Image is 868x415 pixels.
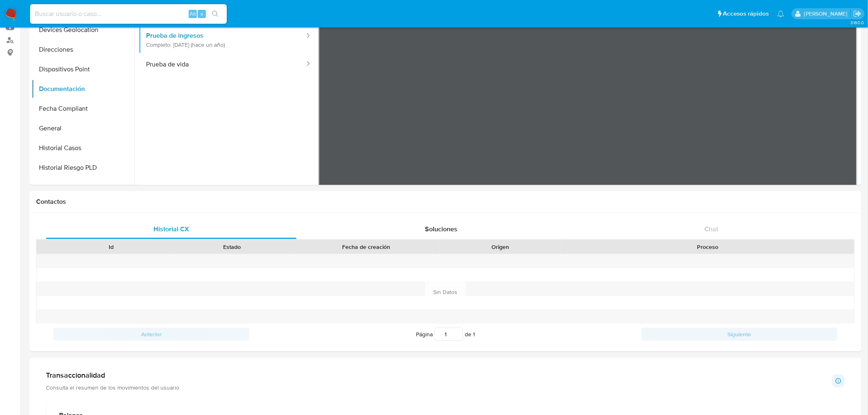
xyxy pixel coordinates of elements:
[850,19,864,26] span: 3.160.0
[425,224,458,234] span: Soluciones
[473,330,475,338] span: 1
[804,10,850,18] p: belen.palamara@mercadolibre.com
[153,224,189,234] span: Historial CX
[32,138,134,158] button: Historial Casos
[32,20,134,40] button: Devices Geolocation
[190,10,196,18] span: Alt
[177,243,286,251] div: Estado
[446,243,555,251] div: Origen
[207,8,224,20] button: search-icon
[32,79,134,99] button: Documentación
[853,9,862,18] a: Salir
[30,9,227,19] input: Buscar usuario o caso...
[32,119,134,138] button: General
[566,243,849,251] div: Proceso
[777,10,784,17] a: Notificaciones
[201,10,203,18] span: s
[32,158,134,178] button: Historial Riesgo PLD
[298,243,434,251] div: Fecha de creación
[705,224,719,234] span: Chat
[36,198,855,206] h1: Contactos
[57,243,166,251] div: Id
[32,59,134,79] button: Dispositivos Point
[416,328,475,341] span: Página de
[32,178,134,197] button: Historial de conversaciones
[642,328,838,341] button: Siguiente
[32,99,134,119] button: Fecha Compliant
[32,40,134,59] button: Direcciones
[53,328,249,341] button: Anterior
[723,9,769,18] span: Accesos rápidos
